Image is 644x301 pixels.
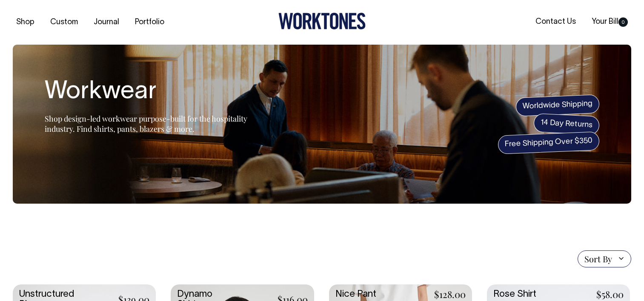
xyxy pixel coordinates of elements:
span: Sort By [584,254,612,264]
span: 0 [618,17,628,27]
a: Contact Us [532,15,579,29]
a: Custom [47,15,81,29]
span: Worldwide Shipping [515,94,600,116]
span: Shop design-led workwear purpose-built for the hospitality industry. Find shirts, pants, blazers ... [45,114,247,134]
a: Shop [13,15,38,29]
h1: Workwear [45,79,258,106]
span: Free Shipping Over $350 [498,131,600,154]
a: Your Bill0 [588,15,631,29]
a: Portfolio [132,15,168,29]
span: 14 Day Returns [533,113,600,135]
a: Journal [90,15,123,29]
